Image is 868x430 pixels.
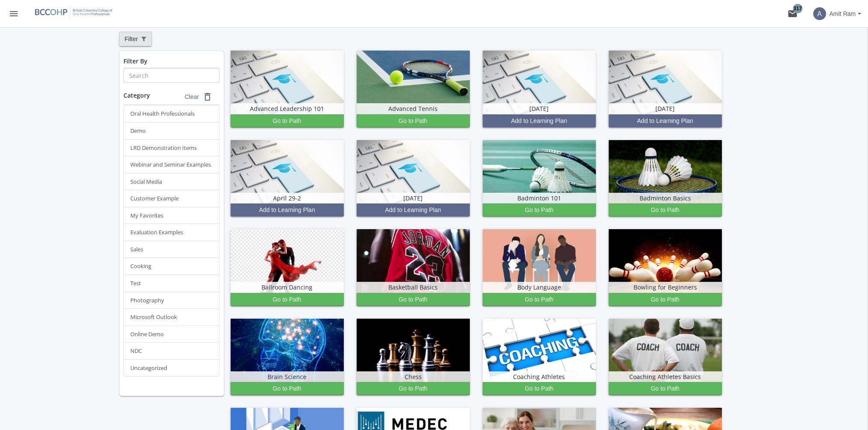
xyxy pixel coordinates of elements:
a: Microsoft Outlook [123,308,219,326]
button: Go to Path [231,293,344,306]
a: Customer Example [123,190,219,207]
h4: Basketball Basics [359,284,468,290]
a: Sales [123,241,219,258]
span: Go to Path [483,382,595,394]
button: Go to Path [231,382,344,395]
img: pathTile.jpg [357,140,470,204]
button: Go to Path [609,203,722,216]
span: Add to Learning Plan [637,115,693,127]
h4: Body Language [485,284,594,290]
h4: Bowling for Beginners [611,284,720,290]
a: NDC [123,342,219,360]
button: Go to Path [483,203,596,216]
a: Photography [123,292,219,309]
span: Go to Path [483,204,595,216]
span: Go to Path [609,382,721,394]
h4: Chess [359,373,468,380]
span: Go to Path [231,293,343,305]
img: productPicture.png [357,229,470,293]
h4: [DATE] [485,105,594,112]
button: Go to Path [609,382,722,395]
a: Cooking [123,257,219,275]
h4: Coaching Athletes [485,373,594,380]
span: Go to Path [483,293,595,305]
img: productPicture.png [483,229,596,293]
img: productPicture.png [357,319,470,382]
button: Go to Path [483,382,596,395]
h4: Ballroom Dancing [233,284,342,290]
span: Add to Learning Plan [259,204,315,216]
input: Search [123,68,219,83]
h4: [DATE] [359,195,468,201]
img: pathTile.jpg [609,51,722,114]
h4: Badminton Basics [611,195,720,201]
mat-icon: delete_outline [202,92,213,102]
button: Add to Learning Plan [231,203,344,216]
span: Go to Path [357,382,469,394]
img: productPicture.png [609,319,722,382]
span: Amit Ram [829,6,856,21]
img: logo.png [27,3,122,24]
a: Social Media [123,173,219,191]
img: productPicture.png [483,140,596,204]
button: Go to Path [483,293,596,306]
button: Add to Learning Plan [609,114,722,127]
span: Add to Learning Plan [385,204,441,216]
mat-icon: mail [787,9,798,19]
img: productPicture.png [231,319,344,382]
span: Go to Path [609,204,721,216]
img: productPicture.png [357,51,470,114]
button: Add to Learning Plan [357,203,470,216]
h4: Coaching Athletes Basics [611,373,720,380]
h4: Filter By [123,55,219,68]
button: Filter [119,32,152,46]
h4: Brain Science [233,373,342,380]
h4: Advanced Tennis [359,105,468,112]
button: Go to Path [357,382,470,395]
a: Test [123,275,219,292]
a: Uncategorized [123,359,219,377]
span: Go to Path [357,293,469,305]
span: Go to Path [231,115,343,127]
span: Clear [185,89,213,105]
button: Go to Path [231,114,344,127]
span: Go to Path [231,382,343,394]
h4: Category [123,89,178,105]
a: LRD Demonstration Items [123,139,219,157]
button: Clear [178,89,219,105]
button: Go to Path [609,293,722,306]
img: productPicture.png [483,319,596,382]
button: Go to Path [357,293,470,306]
span: Add to Learning Plan [511,115,567,127]
img: productPicture.png [609,140,722,204]
a: My Favorites [123,207,219,224]
img: productPicture.png [231,229,344,293]
img: pathTile.jpg [231,140,344,204]
h4: Badminton 101 [485,195,594,201]
h4: Advanced Leadership 101 [233,105,342,112]
span: Go to Path [357,115,469,127]
img: pathTile.jpg [231,51,344,114]
img: pathTile.jpg [483,51,596,114]
h4: [DATE] [611,105,720,112]
button: Add to Learning Plan [483,114,596,127]
span: Go to Path [609,293,721,305]
mat-icon: menu [9,9,19,19]
a: Webinar and Seminar Examples [123,156,219,173]
a: Demo [123,122,219,140]
img: productPicture.png [609,229,722,293]
button: Go to Path [357,114,470,127]
a: Evaluation Examples [123,224,219,241]
a: Online Demo [123,325,219,343]
span: A [813,7,826,20]
a: Oral Health Professionals [123,105,219,122]
span: Filter [125,35,146,43]
h4: April 29-2 [233,195,342,201]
